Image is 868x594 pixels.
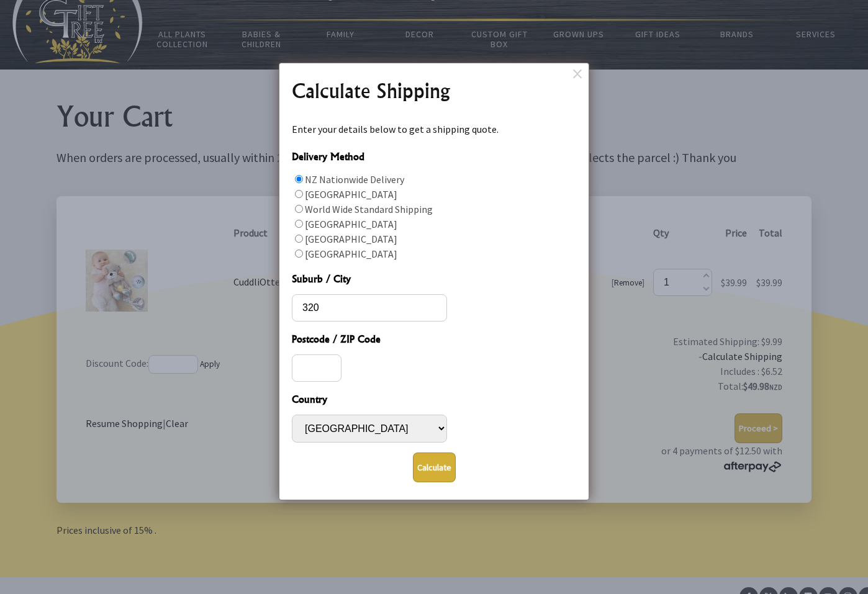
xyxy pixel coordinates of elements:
[292,149,576,167] span: Delivery Method
[295,175,303,183] input: Delivery Method
[305,233,397,245] label: [GEOGRAPHIC_DATA]
[292,354,341,382] input: Postcode / ZIP Code
[305,203,433,215] label: World Wide Standard Shipping
[292,76,576,106] h2: Calculate Shipping
[305,218,397,230] label: [GEOGRAPHIC_DATA]
[413,452,456,482] button: Calculate
[305,173,404,186] label: NZ Nationwide Delivery
[295,250,303,258] input: Delivery Method
[305,188,397,200] label: [GEOGRAPHIC_DATA]
[292,122,576,137] p: Enter your details below to get a shipping quote.
[292,392,576,410] span: Country
[295,220,303,228] input: Delivery Method
[295,205,303,213] input: Delivery Method
[292,271,576,289] span: Suburb / City
[292,294,447,322] input: Suburb / City
[292,331,576,349] span: Postcode / ZIP Code
[292,415,447,443] select: Country
[295,235,303,243] input: Delivery Method
[295,190,303,198] input: Delivery Method
[305,248,397,260] label: [GEOGRAPHIC_DATA]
